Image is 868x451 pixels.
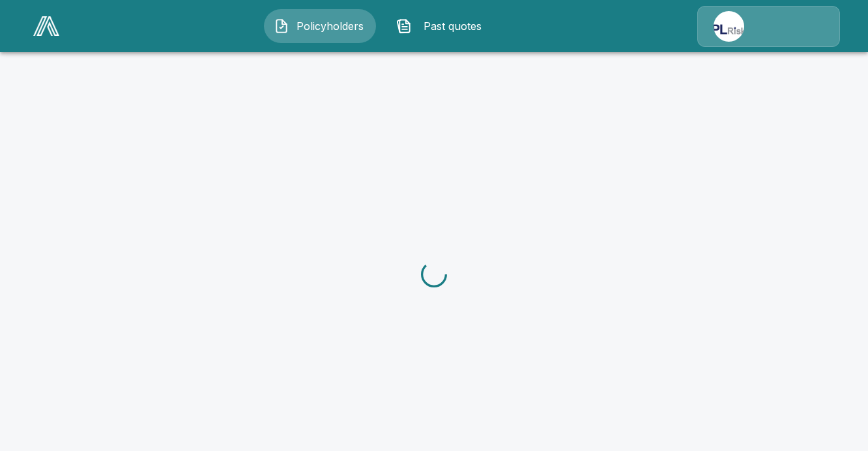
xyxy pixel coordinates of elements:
[295,18,366,34] span: Policyholders
[396,18,412,34] img: Past quotes Icon
[274,18,289,34] img: Policyholders Icon
[264,9,376,43] button: Policyholders IconPolicyholders
[386,9,499,43] button: Past quotes IconPast quotes
[33,16,59,36] img: AA Logo
[417,18,489,34] span: Past quotes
